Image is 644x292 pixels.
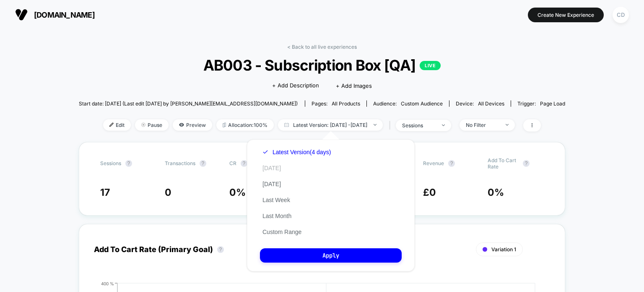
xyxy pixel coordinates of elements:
[223,123,226,127] img: rebalance
[260,180,283,188] button: [DATE]
[103,119,131,131] span: Edit
[478,100,504,107] span: all devices
[260,228,304,236] button: Custom Range
[528,8,604,22] button: Create New Experience
[229,160,236,166] span: CR
[423,160,444,166] span: Revenue
[260,248,402,263] button: Apply
[423,187,436,198] span: £
[610,6,631,24] button: CD
[200,160,206,167] button: ?
[34,11,95,19] span: [DOMAIN_NAME]
[488,187,504,198] span: 0 %
[613,7,629,23] div: CD
[374,124,377,126] img: end
[100,187,110,198] span: 17
[466,122,499,128] div: No Filter
[402,122,436,129] div: sessions
[540,100,565,107] span: Page Load
[506,124,509,126] img: end
[387,119,396,132] span: |
[278,119,383,131] span: Latest Version: [DATE] - [DATE]
[373,100,443,107] div: Audience:
[287,44,357,50] a: < Back to all live experiences
[442,124,445,126] img: end
[216,119,274,131] span: Allocation: 100%
[401,100,443,107] span: Custom Audience
[141,123,145,127] img: end
[429,187,436,198] span: 0
[260,212,294,220] button: Last Month
[125,160,132,167] button: ?
[260,148,333,156] button: Latest Version(4 days)
[260,196,293,204] button: Last Week
[284,123,289,127] img: calendar
[272,82,319,90] span: + Add Description
[100,160,121,166] span: Sessions
[13,8,97,21] button: [DOMAIN_NAME]
[312,100,360,107] div: Pages:
[517,100,565,107] div: Trigger:
[135,119,169,131] span: Pause
[15,8,28,21] img: Visually logo
[217,246,224,253] button: ?
[79,100,298,107] span: Start date: [DATE] (Last edit [DATE] by [PERSON_NAME][EMAIL_ADDRESS][DOMAIN_NAME])
[488,157,519,170] span: Add To Cart Rate
[103,56,541,74] span: AB003 - Subscription Box [QA]
[336,82,372,89] span: + Add Images
[332,100,360,107] span: all products
[165,160,195,166] span: Transactions
[173,119,212,131] span: Preview
[523,160,530,167] button: ?
[448,160,455,167] button: ?
[109,123,114,127] img: edit
[420,61,441,70] p: LIVE
[491,246,516,253] span: Variation 1
[101,281,114,286] tspan: 400 %
[229,187,246,198] span: 0 %
[449,100,511,107] span: Device:
[260,164,283,172] button: [DATE]
[165,187,171,198] span: 0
